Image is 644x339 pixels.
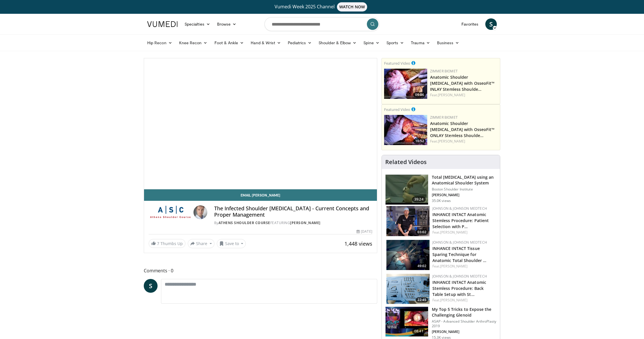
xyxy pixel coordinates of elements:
h3: Total [MEDICAL_DATA] using an Anatomical Shoulder System [432,174,497,186]
img: 38824_0000_3.png.150x105_q85_crop-smart_upscale.jpg [386,175,428,205]
span: 08:41 [412,328,426,334]
img: VuMedi Logo [147,21,178,27]
p: 35.0K views [432,199,451,203]
a: Zimmer Biomet [430,115,458,120]
button: Share [188,239,214,248]
a: Vumedi Week 2025 ChannelWATCH NOW [148,2,496,11]
a: S [144,279,158,293]
a: Hand & Wrist [247,37,284,49]
p: Boston Shoulder Institute [432,187,497,192]
a: Favorites [458,18,482,30]
a: Foot & Ankle [211,37,248,49]
p: [PERSON_NAME] [432,193,497,197]
a: 22:45 [386,274,430,304]
a: Johnson & Johnson MedTech [432,206,487,211]
a: Specialties [181,18,214,30]
a: Browse [214,18,240,30]
span: 03:02 [416,230,428,235]
a: Anatomic Shoulder [MEDICAL_DATA] with OsseoFit™ ONLAY Stemless Shoulde… [430,121,495,138]
div: Feat. [432,264,495,269]
img: 5493ac88-9e78-43fb-9cf2-5713838c1a07.png.150x105_q85_crop-smart_upscale.png [386,274,430,304]
span: 10:52 [413,138,426,144]
img: Athens Shoulder Course [149,205,191,219]
a: Anatomic Shoulder [MEDICAL_DATA] with OsseoFit™ INLAY Stemless Shoulde… [430,74,495,92]
a: Sports [383,37,408,49]
img: 68921608-6324-4888-87da-a4d0ad613160.150x105_q85_crop-smart_upscale.jpg [384,115,427,145]
div: [DATE] [356,229,372,234]
img: 8c9576da-f4c2-4ad1-9140-eee6262daa56.png.150x105_q85_crop-smart_upscale.png [386,206,430,236]
a: 09:06 [384,69,427,99]
a: 10:52 [384,115,427,145]
img: be772085-eebf-4ea1-ae5e-6ff3058a57ae.150x105_q85_crop-smart_upscale.jpg [386,240,430,270]
span: WATCH NOW [337,2,367,11]
p: ASAP - Advanced Shoulder ArthroPlasty 2019 [432,319,497,328]
a: 03:02 [386,206,430,236]
a: INHANCE INTACT Anatomic Stemless Procedure: Back Table Setup with St… [432,280,486,297]
a: [PERSON_NAME] [440,298,467,303]
a: [PERSON_NAME] [440,264,467,269]
a: INHANCE INTACT Anatomic Stemless Procedure: Patient Selection with P… [432,212,489,229]
a: Spine [360,37,383,49]
a: Email [PERSON_NAME] [144,189,377,201]
a: Hip Recon [144,37,176,49]
a: 49:02 [386,240,430,270]
a: Shoulder & Elbow [315,37,360,49]
div: Feat. [430,93,498,98]
div: By FEATURING [214,220,372,226]
input: Search topics, interventions [264,17,379,31]
div: Feat. [432,230,495,235]
img: Avatar [193,205,207,219]
span: 1,448 views [344,240,372,247]
button: Save to [217,239,246,248]
div: Feat. [430,139,498,144]
img: 59d0d6d9-feca-4357-b9cd-4bad2cd35cb6.150x105_q85_crop-smart_upscale.jpg [384,69,427,99]
span: 49:02 [416,263,428,269]
span: 7 [157,241,159,246]
span: 39:24 [412,197,426,202]
h3: My Top 5 Tricks to Expose the Challenging Glenoid [432,307,497,318]
h4: Related Videos [385,159,427,165]
span: 09:06 [413,92,426,97]
div: Feat. [432,298,495,303]
a: 39:24 Total [MEDICAL_DATA] using an Anatomical Shoulder System Boston Shoulder Institute [PERSON_... [385,174,497,205]
span: 22:45 [416,297,428,303]
a: S [485,18,497,30]
a: INHANCE INTACT Tissue Sparing Technique for Anatomic Total Shoulder … [432,246,487,263]
span: Comments 0 [144,267,377,274]
a: Pediatrics [284,37,315,49]
h4: The Infected Shoulder [MEDICAL_DATA] - Current Concepts and Proper Management [214,205,372,218]
a: Business [434,37,463,49]
video-js: Video Player [144,58,377,189]
p: [PERSON_NAME] [432,330,497,334]
a: Trauma [407,37,434,49]
img: b61a968a-1fa8-450f-8774-24c9f99181bb.150x105_q85_crop-smart_upscale.jpg [386,307,428,337]
a: Athens Shoulder Course [218,220,270,225]
a: Knee Recon [176,37,211,49]
a: Zimmer Biomet [430,69,458,74]
a: Johnson & Johnson MedTech [432,240,487,245]
a: [PERSON_NAME] [290,220,321,225]
a: [PERSON_NAME] [438,93,465,97]
a: 7 Thumbs Up [149,239,185,248]
a: [PERSON_NAME] [440,230,467,235]
a: [PERSON_NAME] [438,139,465,144]
small: Featured Video [384,107,410,112]
a: Johnson & Johnson MedTech [432,274,487,279]
small: Featured Video [384,61,410,66]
